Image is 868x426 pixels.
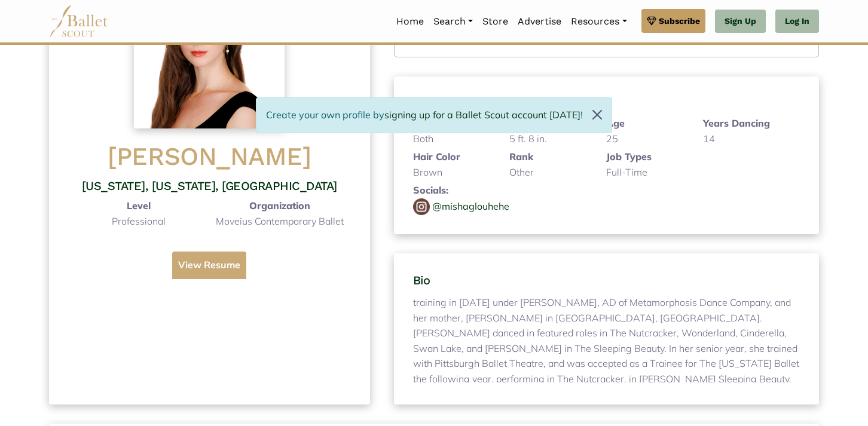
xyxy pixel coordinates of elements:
[413,198,432,215] img: IG.png
[606,151,652,163] b: Job Types
[509,133,526,145] span: 5 ft.
[127,200,151,212] b: Level
[82,179,337,193] span: [US_STATE], [US_STATE], [GEOGRAPHIC_DATA]
[392,9,429,34] a: Home
[413,151,460,163] b: Hair Color
[209,214,350,229] p: Moveius Contemporary Ballet
[703,131,781,147] p: 14
[509,151,533,163] b: Rank
[606,165,684,180] p: Full-Time
[413,293,800,382] p: [PERSON_NAME] began dancing at age [DEMOGRAPHIC_DATA] and her classical training in [DATE] under ...
[413,96,800,111] h4: Dancer Information
[478,9,513,34] a: Store
[775,10,819,33] a: Log In
[68,140,351,173] h1: [PERSON_NAME]
[647,14,656,27] img: gem.svg
[641,9,705,33] a: Subscribe
[583,98,612,131] button: Close
[509,165,587,180] p: Other
[432,199,509,214] a: @mishaglouhehe
[659,14,700,27] span: Subscribe
[384,109,580,121] a: signing up for a Ballet Scout account [DATE]
[256,97,612,133] div: Create your own profile by !
[528,133,547,145] span: 8 in.
[249,200,310,212] b: Organization
[566,9,631,34] a: Resources
[606,117,625,129] b: Age
[112,215,166,227] span: Professional
[413,184,448,196] b: Socials:
[413,272,800,288] h4: Bio
[172,251,247,280] button: View Resume
[703,116,781,131] b: Years Dancing
[715,10,766,33] a: Sign Up
[606,131,684,147] p: 25
[429,9,478,34] a: Search
[413,165,491,180] p: Brown
[513,9,566,34] a: Advertise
